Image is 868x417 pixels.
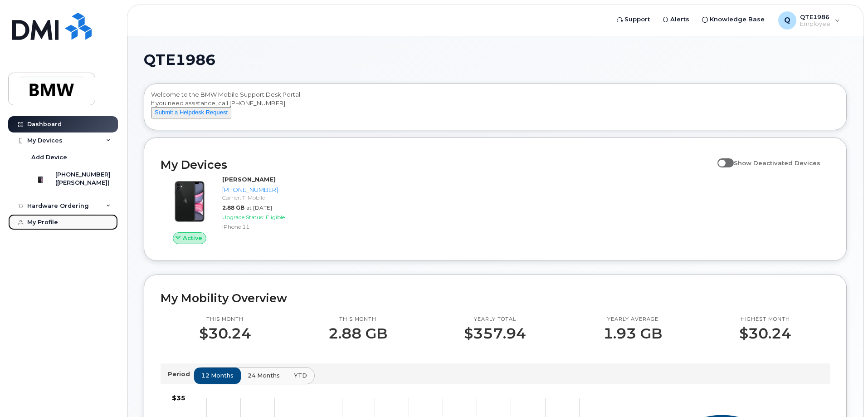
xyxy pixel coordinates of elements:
p: 1.93 GB [603,325,662,342]
span: 24 months [248,371,280,380]
input: Show Deactivated Devices [717,154,725,162]
span: QTE1986 [144,53,215,67]
p: 2.88 GB [328,325,387,342]
p: $30.24 [739,325,791,342]
iframe: Messenger Launcher [829,378,861,410]
h2: My Devices [161,158,713,172]
span: Eligible [266,214,285,221]
p: $357.94 [464,325,526,342]
span: 2.88 GB [222,204,244,211]
div: [PHONE_NUMBER] [222,186,316,194]
div: Welcome to the BMW Mobile Support Desk Portal If you need assistance, call [PHONE_NUMBER]. [151,90,839,127]
a: Active[PERSON_NAME][PHONE_NUMBER]Carrier: T-Mobile2.88 GBat [DATE]Upgrade Status:EligibleiPhone 11 [161,175,320,244]
div: Carrier: T-Mobile [222,194,316,201]
span: at [DATE] [246,204,272,211]
img: iPhone_11.jpg [168,180,211,223]
a: Submit a Helpdesk Request [151,108,231,116]
p: $30.24 [199,325,251,342]
h2: My Mobility Overview [161,291,830,305]
p: Highest month [739,316,791,323]
div: iPhone 11 [222,223,316,231]
p: This month [199,316,251,323]
p: Yearly total [464,316,526,323]
button: Submit a Helpdesk Request [151,107,231,118]
span: Upgrade Status: [222,214,264,221]
p: This month [328,316,387,323]
tspan: $35 [172,394,185,402]
span: Show Deactivated Devices [734,159,820,167]
strong: [PERSON_NAME] [222,176,276,183]
span: YTD [294,371,307,380]
span: Active [183,234,202,242]
p: Period [168,370,194,378]
p: Yearly average [603,316,662,323]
